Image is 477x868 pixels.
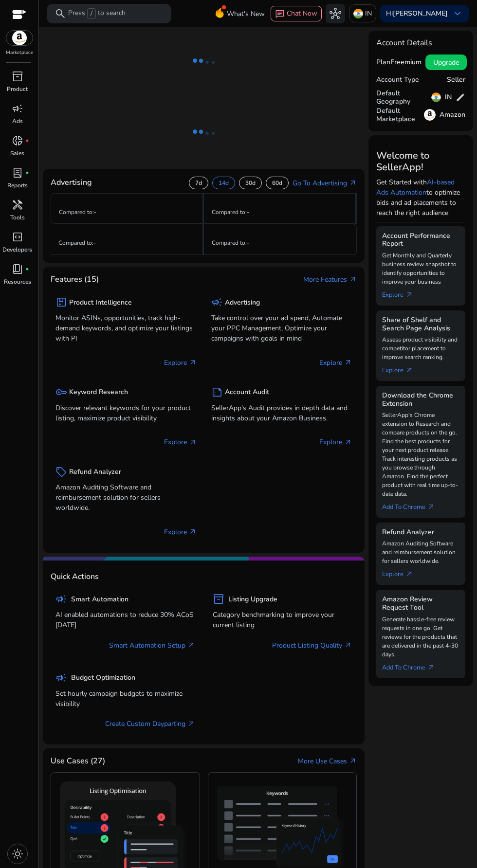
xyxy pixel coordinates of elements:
p: Explore [164,358,197,368]
span: summarize [211,386,223,398]
span: Chat Now [287,9,317,18]
h5: Freemium [390,58,422,67]
span: inventory_2 [12,71,23,82]
span: arrow_outward [344,438,352,446]
span: arrow_outward [349,757,357,765]
h4: Advertising [51,178,92,187]
span: lab_profile [12,167,23,179]
h5: Keyword Research [69,388,128,397]
a: More Use Casesarrow_outward [298,756,357,766]
p: 14d [219,179,229,187]
span: arrow_outward [349,179,357,187]
span: / [87,8,96,19]
p: Get Started with to optimize bids and ad placements to reach the right audience [376,177,465,218]
span: campaign [55,672,67,684]
span: fiber_manual_record [25,267,29,271]
p: Set hourly campaign budgets to maximize visibility [55,688,195,709]
p: Tools [10,213,25,222]
a: Explorearrow_outward [382,565,421,579]
p: Explore [164,437,197,447]
span: search [55,8,66,19]
p: Reports [7,181,28,190]
span: What's New [227,5,265,22]
p: Hi [386,10,448,17]
span: arrow_outward [344,641,352,649]
h4: Account Details [376,38,465,48]
h5: Product Intelligence [69,299,132,307]
h5: IN [445,93,452,102]
a: Smart Automation Setup [109,640,195,651]
h5: Amazon Review Request Tool [382,596,459,612]
p: Category benchmarking to improve your current listing [213,610,352,630]
h5: Plan [376,58,390,67]
p: Marketplace [6,49,33,56]
span: - [247,239,249,247]
h4: Features (15) [51,275,99,284]
h5: Advertising [225,299,260,307]
p: Compared to : [59,208,195,217]
span: keyboard_arrow_down [452,8,463,19]
span: inventory_2 [213,593,224,605]
p: Amazon Auditing Software and reimbursement solution for sellers worldwide. [55,482,197,513]
span: arrow_outward [189,438,197,446]
span: Upgrade [433,57,459,68]
h5: Default Geography [376,90,431,106]
span: arrow_outward [427,503,435,511]
h5: Default Marketplace [376,107,424,124]
span: - [94,208,96,216]
span: package [55,296,67,308]
h5: Download the Chrome Extension [382,392,459,408]
span: handyman [12,199,23,211]
span: edit [456,92,465,102]
h5: Refund Analyzer [382,528,459,537]
p: SellerApp's Chrome extension to Research and compare products on the go. Find the best products f... [382,411,459,498]
button: Upgrade [425,54,467,70]
p: Product [7,85,28,93]
h4: Quick Actions [51,572,99,581]
p: Press to search [68,8,126,19]
span: arrow_outward [405,291,413,299]
p: Explore [319,358,352,368]
img: amazon.svg [6,31,33,45]
p: Amazon Auditing Software and reimbursement solution for sellers worldwide. [382,539,459,565]
span: arrow_outward [187,641,195,649]
p: 60d [272,179,282,187]
p: Sales [10,149,24,158]
span: arrow_outward [189,528,197,536]
a: Add To Chrome [382,498,443,512]
h5: Smart Automation [71,596,128,604]
span: arrow_outward [427,664,435,671]
h5: Account Audit [225,388,269,397]
a: Add To Chrome [382,659,443,672]
a: Go To Advertisingarrow_outward [293,178,357,188]
span: hub [330,8,341,19]
span: arrow_outward [405,570,413,578]
p: Take control over your ad spend, Automate your PPC Management, Optimize your campaigns with goals... [211,313,352,344]
h3: Welcome to SellerApp! [376,150,465,173]
span: arrow_outward [349,275,357,283]
a: Explorearrow_outward [382,362,421,375]
p: SellerApp's Audit provides in depth data and insights about your Amazon Business. [211,403,352,423]
button: chatChat Now [271,6,322,21]
span: book_4 [12,263,23,275]
a: More Featuresarrow_outward [303,274,357,285]
img: in.svg [353,9,363,18]
p: Compared to : [58,238,195,247]
p: Generate hassle-free review requests in one go. Get reviews for the products that are delivered i... [382,615,459,659]
h5: Share of Shelf and Search Page Analysis [382,316,459,333]
img: in.svg [431,92,441,102]
p: Monitor ASINs, opportunities, track high-demand keywords, and optimize your listings with PI [55,313,197,344]
h5: Account Performance Report [382,232,459,249]
p: Explore [164,527,197,537]
p: Assess product visibility and competitor placement to improve search ranking. [382,335,459,362]
span: campaign [12,103,23,114]
img: amazon.svg [424,109,436,121]
span: donut_small [12,135,23,146]
span: chat [275,9,285,19]
p: Compared to : [212,208,348,217]
span: arrow_outward [344,359,352,366]
span: arrow_outward [189,359,197,366]
p: 7d [195,179,202,187]
span: - [247,208,249,216]
h5: Listing Upgrade [228,596,277,604]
